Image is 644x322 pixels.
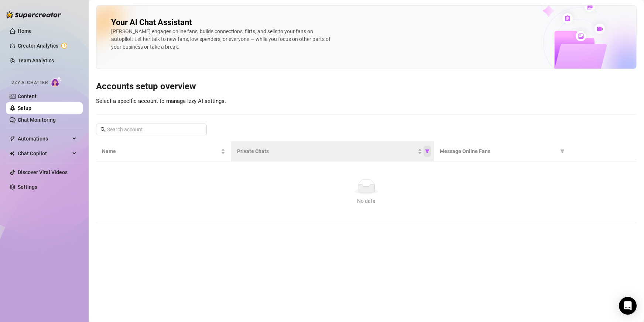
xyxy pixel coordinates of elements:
img: logo-BBDzfeDw.svg [6,11,61,18]
a: Setup [18,105,31,111]
a: Discover Viral Videos [18,169,68,175]
h2: Your AI Chat Assistant [111,17,192,28]
span: Select a specific account to manage Izzy AI settings. [96,98,226,104]
a: Team Analytics [18,58,54,63]
div: Open Intercom Messenger [619,297,637,315]
span: Name [102,147,219,155]
span: filter [560,149,565,153]
a: Content [18,93,37,99]
th: Private Chats [231,141,434,162]
span: Chat Copilot [18,148,70,159]
img: AI Chatter [51,76,62,87]
span: filter [559,146,566,157]
span: filter [424,146,431,157]
a: Home [18,28,32,34]
span: Message Online Fans [440,147,557,155]
span: search [100,127,106,132]
input: Search account [107,125,196,134]
div: No data [105,197,628,205]
div: [PERSON_NAME] engages online fans, builds connections, flirts, and sells to your fans on autopilo... [111,28,333,51]
span: filter [425,149,429,153]
a: Chat Monitoring [18,117,56,123]
span: Automations [18,133,70,145]
a: Settings [18,184,37,190]
h3: Accounts setup overview [96,81,637,93]
span: thunderbolt [10,136,16,142]
span: Izzy AI Chatter [10,79,48,86]
img: Chat Copilot [10,151,14,156]
th: Name [96,141,231,162]
a: Creator Analytics exclamation-circle [18,40,77,52]
span: Private Chats [237,147,416,155]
